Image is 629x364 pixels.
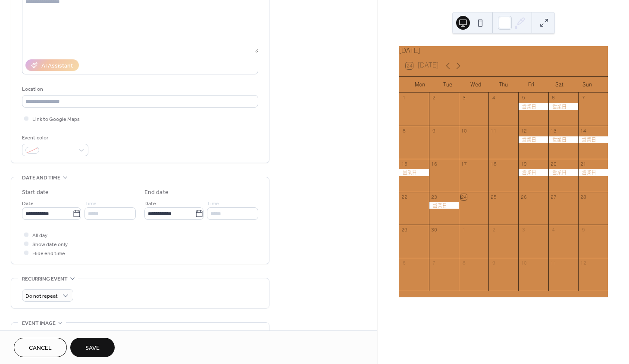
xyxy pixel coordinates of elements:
[431,161,437,167] div: 16
[491,95,497,101] div: 4
[491,227,497,233] div: 2
[399,169,429,176] div: 営業日
[521,227,527,233] div: 3
[551,194,557,200] div: 27
[401,227,407,233] div: 29
[29,344,52,353] span: Cancel
[521,161,527,167] div: 19
[521,260,527,266] div: 10
[22,319,56,328] span: Event image
[573,77,601,93] div: Sun
[580,227,586,233] div: 5
[461,128,467,134] div: 10
[489,77,517,93] div: Thu
[406,77,434,93] div: Mon
[32,115,80,124] span: Link to Google Maps
[401,194,407,200] div: 22
[491,128,497,134] div: 11
[551,227,557,233] div: 4
[84,199,97,208] span: Time
[551,260,557,266] div: 11
[551,161,557,167] div: 20
[518,103,548,110] div: 営業日
[461,194,467,200] div: 24
[461,227,467,233] div: 1
[551,95,557,101] div: 6
[551,128,557,134] div: 13
[548,169,578,176] div: 営業日
[578,169,608,176] div: 営業日
[518,169,548,176] div: 営業日
[22,85,257,94] div: Location
[580,128,586,134] div: 14
[431,227,437,233] div: 30
[431,194,437,200] div: 23
[401,161,407,167] div: 15
[25,291,58,301] span: Do not repeat
[580,260,586,266] div: 12
[517,77,545,93] div: Fri
[462,77,490,93] div: Wed
[207,199,219,208] span: Time
[431,128,437,134] div: 9
[580,194,586,200] div: 28
[521,95,527,101] div: 5
[85,344,100,353] span: Save
[22,199,34,208] span: Date
[144,188,169,197] div: End date
[461,260,467,266] div: 8
[491,260,497,266] div: 9
[545,77,573,93] div: Sat
[401,95,407,101] div: 1
[434,77,462,93] div: Tue
[518,136,548,143] div: 営業日
[22,188,49,197] div: Start date
[580,161,586,167] div: 21
[521,194,527,200] div: 26
[491,161,497,167] div: 18
[429,202,459,209] div: 営業日
[22,133,87,142] div: Event color
[431,95,437,101] div: 2
[461,95,467,101] div: 3
[14,338,67,357] button: Cancel
[548,136,578,143] div: 営業日
[580,95,586,101] div: 7
[399,46,608,56] div: [DATE]
[521,128,527,134] div: 12
[401,128,407,134] div: 8
[491,194,497,200] div: 25
[144,199,156,208] span: Date
[70,338,115,357] button: Save
[32,240,68,249] span: Show date only
[548,103,578,110] div: 営業日
[32,231,47,240] span: All day
[431,260,437,266] div: 7
[461,161,467,167] div: 17
[578,136,608,143] div: 営業日
[32,249,65,258] span: Hide end time
[22,173,60,182] span: Date and time
[401,260,407,266] div: 6
[22,275,68,284] span: Recurring event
